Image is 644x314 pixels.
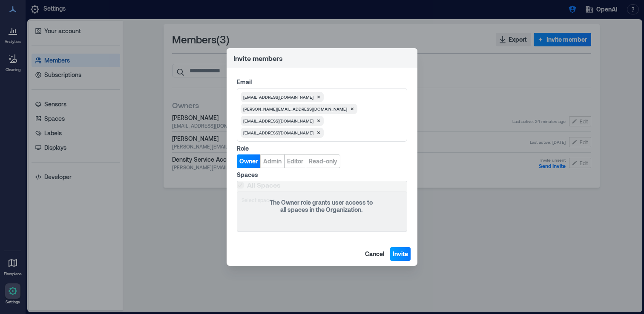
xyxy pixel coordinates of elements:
button: Owner [237,154,260,168]
header: Invite members [227,48,417,68]
button: Admin [260,154,285,168]
span: Admin [263,157,282,166]
div: The Owner role grants user access to all spaces in the Organization. [267,199,376,214]
span: Read-only [309,157,337,166]
span: [EMAIL_ADDRESS][DOMAIN_NAME] [243,94,313,100]
span: Editor [287,157,303,166]
span: Cancel [365,250,384,258]
span: Owner [239,157,258,166]
span: Invite [393,250,408,258]
span: [EMAIL_ADDRESS][DOMAIN_NAME] [243,117,313,124]
button: Invite [390,247,411,261]
label: Spaces [237,171,405,179]
button: Read-only [306,154,340,168]
label: Role [237,144,405,153]
button: Cancel [362,247,387,261]
button: Editor [284,154,306,168]
label: Email [237,78,405,86]
span: [PERSON_NAME][EMAIL_ADDRESS][DOMAIN_NAME] [243,106,347,112]
span: [EMAIL_ADDRESS][DOMAIN_NAME] [243,129,313,136]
